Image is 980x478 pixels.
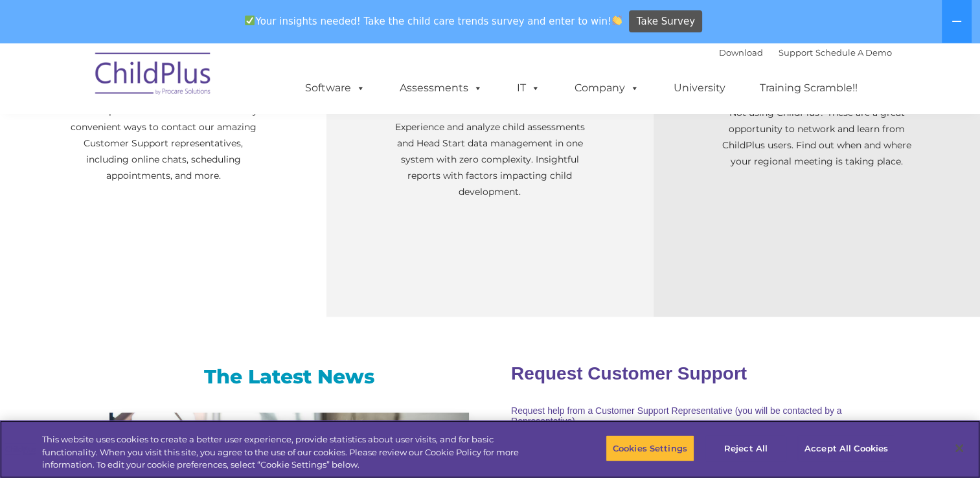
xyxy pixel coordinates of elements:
span: Your insights needed! Take the child care trends survey and enter to win! [240,8,628,34]
span: Phone number [180,139,235,148]
a: Schedule A Demo [815,47,892,58]
font: | [719,47,892,58]
a: Download [719,47,763,58]
p: Experience and analyze child assessments and Head Start data management in one system with zero c... [391,119,588,200]
span: Take Survey [637,10,695,33]
a: IT [504,75,553,101]
p: Not using ChildPlus? These are a great opportunity to network and learn from ChildPlus users. Fin... [718,105,915,170]
button: Close [945,434,974,462]
span: Last name [180,85,220,95]
button: Cookies Settings [606,435,694,462]
p: Need help with ChildPlus? We offer many convenient ways to contact our amazing Customer Support r... [65,103,262,184]
a: Software [292,75,378,101]
a: Support [779,47,813,58]
button: Accept All Cookies [797,435,895,462]
a: Company [562,75,652,101]
img: ChildPlus by Procare Solutions [89,43,218,108]
a: Assessments [387,75,496,101]
a: University [661,75,738,101]
img: ✅ [245,16,255,25]
button: Reject All [705,435,786,462]
h3: The Latest News [109,364,469,390]
a: Training Scramble!! [747,75,871,101]
img: 👏 [612,16,622,25]
div: This website uses cookies to create a better user experience, provide statistics about user visit... [42,433,539,472]
a: Take Survey [629,10,702,33]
